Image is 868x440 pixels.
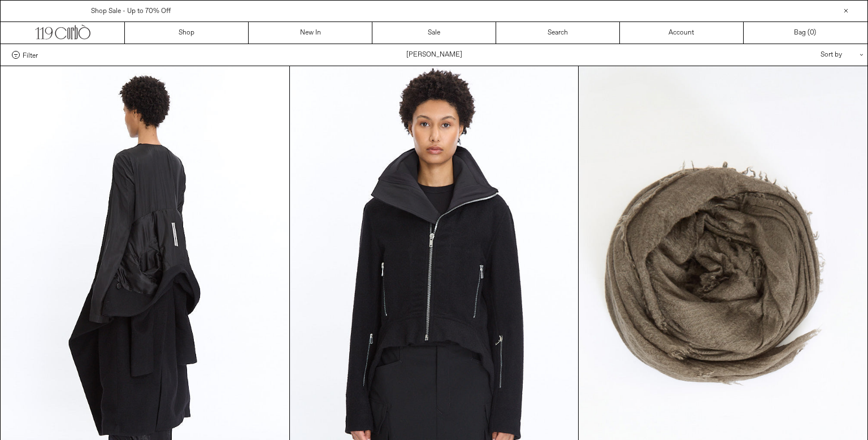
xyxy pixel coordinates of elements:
[372,22,496,44] a: Sale
[810,28,816,38] span: )
[620,22,744,44] a: Account
[754,44,856,66] div: Sort by
[23,51,38,59] span: Filter
[91,7,171,16] a: Shop Sale - Up to 70% Off
[744,22,867,44] a: Bag ()
[249,22,372,44] a: New In
[496,22,620,44] a: Search
[810,28,814,37] span: 0
[125,22,249,44] a: Shop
